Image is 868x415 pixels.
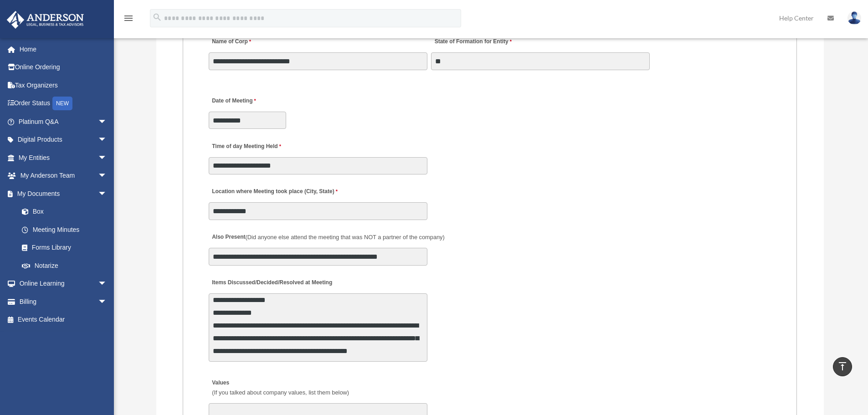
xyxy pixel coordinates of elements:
[209,36,253,48] label: Name of Corp
[6,167,121,185] a: My Anderson Teamarrow_drop_down
[6,131,121,149] a: Digital Productsarrow_drop_down
[847,11,861,25] img: User Pic
[209,277,334,289] label: Items Discussed/Decided/Resolved at Meeting
[13,239,121,257] a: Forms Library
[98,167,116,185] span: arrow_drop_down
[431,36,514,48] label: State of Formation for Entity
[52,97,72,110] div: NEW
[6,275,121,293] a: Online Learningarrow_drop_down
[13,203,121,221] a: Box
[6,311,121,329] a: Events Calendar
[123,13,134,24] i: menu
[209,377,351,399] label: Values
[837,361,848,372] i: vertical_align_top
[6,58,121,77] a: Online Ordering
[246,234,445,241] span: (Did anyone else attend the meeting that was NOT a partner of the company)
[123,16,134,24] a: menu
[209,186,340,198] label: Location where Meeting took place (City, State)
[98,184,116,203] span: arrow_drop_down
[98,131,116,149] span: arrow_drop_down
[6,184,121,203] a: My Documentsarrow_drop_down
[209,95,295,107] label: Date of Meeting
[6,40,121,58] a: Home
[212,389,349,396] span: (If you talked about company values, list them below)
[833,357,852,376] a: vertical_align_top
[6,149,121,167] a: My Entitiesarrow_drop_down
[98,113,116,131] span: arrow_drop_down
[6,292,121,311] a: Billingarrow_drop_down
[6,76,121,94] a: Tax Organizers
[6,113,121,131] a: Platinum Q&Aarrow_drop_down
[98,275,116,293] span: arrow_drop_down
[209,231,447,244] label: Also Present
[98,292,116,311] span: arrow_drop_down
[4,11,87,29] img: Anderson Advisors Platinum Portal
[98,149,116,167] span: arrow_drop_down
[13,256,121,275] a: Notarize
[13,220,116,239] a: Meeting Minutes
[152,12,162,22] i: search
[209,140,295,153] label: Time of day Meeting Held
[6,94,121,113] a: Order StatusNEW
